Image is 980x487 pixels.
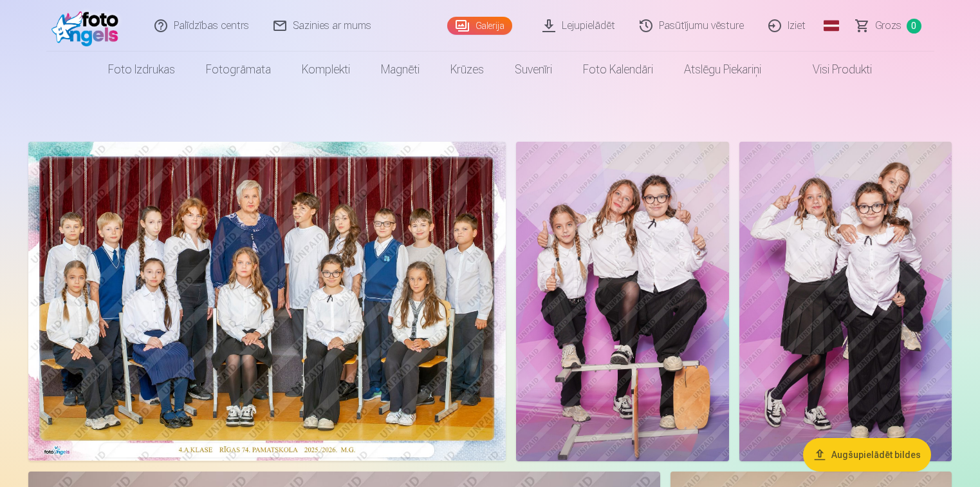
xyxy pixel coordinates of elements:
[93,52,190,88] a: Foto izdrukas
[875,18,901,33] span: Grozs
[907,19,921,33] span: 0
[190,52,286,88] a: Fotogrāmata
[447,17,512,35] a: Galerija
[499,52,568,88] a: Suvenīri
[365,52,435,88] a: Magnēti
[568,52,669,88] a: Foto kalendāri
[803,438,931,472] button: Augšupielādēt bildes
[286,52,365,88] a: Komplekti
[435,52,499,88] a: Krūzes
[777,52,887,88] a: Visi produkti
[51,5,125,46] img: /fa1
[669,52,777,88] a: Atslēgu piekariņi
